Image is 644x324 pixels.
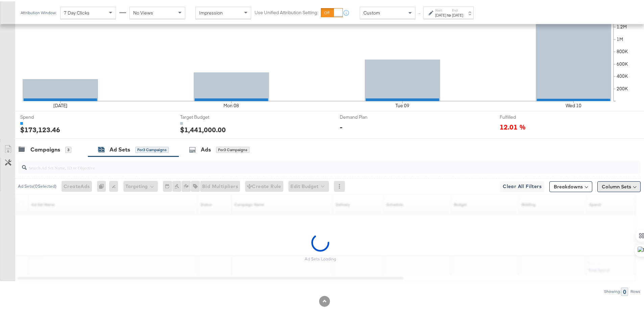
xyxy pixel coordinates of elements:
div: Campaigns [30,144,60,152]
div: for 3 Campaigns [216,145,249,152]
div: 0 [97,180,109,190]
div: Attribution Window: [20,9,57,14]
div: Ad Sets ( 0 Selected) [18,182,56,188]
div: $173,123.46 [20,123,60,133]
span: Impression [199,8,223,15]
div: 3 [65,145,71,152]
div: Ad Sets [110,144,130,152]
input: Search Ad Set Name, ID or Objective [27,157,583,170]
button: Breakdowns [549,180,592,191]
text: Mon 08 [223,101,239,107]
div: $1,441,000.00 [180,123,226,133]
span: Custom [363,8,380,15]
label: End: [452,7,463,11]
span: 7 Day Clicks [64,8,90,15]
div: [DATE] [435,11,446,17]
span: Clear All Filters [503,181,542,189]
button: Clear All Filters [500,180,544,191]
button: Column Sets [597,180,641,191]
span: Spend [20,113,71,119]
label: Start: [435,7,446,11]
span: Demand Plan [340,113,390,119]
strong: to [446,11,452,16]
span: Fulfilled [500,113,550,119]
div: Ads [201,144,211,152]
div: - [340,121,342,131]
span: No Views [133,8,153,15]
span: Target Budget [180,113,231,119]
label: Use Unified Attribution Setting: [255,8,318,15]
text: Tue 09 [396,101,409,107]
div: for 3 Campaigns [135,145,169,152]
div: 0 [621,286,628,295]
div: Rows [630,288,641,293]
div: Showing: [604,288,621,293]
div: Ad Sets Loading [305,255,336,260]
div: [DATE] [452,11,463,17]
text: Wed 10 [566,101,581,107]
span: 12.01 % [500,121,526,130]
text: [DATE] [53,101,67,107]
span: ↑ [416,11,423,14]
